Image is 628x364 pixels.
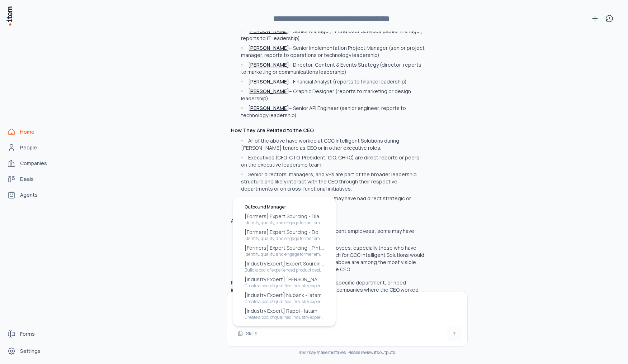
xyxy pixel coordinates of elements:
[245,315,324,320] p: Create a pool of qualified industry experts in [GEOGRAPHIC_DATA] who can evaluate [PERSON_NAME]'s...
[242,213,327,226] button: [Formers] Expert Sourcing - DiageoIdentify, qualify, and engage former employees of [PERSON_NAME]...
[298,349,307,355] i: item
[4,156,59,171] a: Companies
[245,204,286,210] span: Outbound Manager
[245,283,324,289] p: Create a pool of qualified industry experts in [GEOGRAPHIC_DATA] who can evaluate [PERSON_NAME] L...
[242,244,327,257] button: [Formers] Expert Sourcing - PinterestIdentify, qualify, and engage former employees of Pinterest ...
[246,330,258,337] span: Skills
[4,172,59,186] a: Deals
[239,137,424,152] li: All of the above have worked at CCC Intelligent Solutions during [PERSON_NAME] tenure as CEO or i...
[245,252,324,257] p: Identify, qualify, and engage former employees of Pinterest who departed within the last 4 years—...
[602,11,617,26] button: View history
[248,61,289,68] a: [PERSON_NAME]
[242,229,327,241] button: [Formers] Expert Sourcing - DoorDashIdentify, qualify, and engage former employees of [PERSON_NAM...
[248,105,289,111] a: [PERSON_NAME]
[245,244,324,252] p: [Formers] Expert Sourcing - Pinterest
[239,171,424,192] li: Senior directors, managers, and VPs are part of the broader leadership structure and likely inter...
[242,276,327,289] button: [Industry Expert] [PERSON_NAME] Libre - LatamCreate a pool of qualified industry experts in [GEOG...
[20,160,47,167] span: Companies
[4,344,59,358] a: Settings
[245,220,324,226] p: Identify, qualify, and engage former employees of [PERSON_NAME] who departed within the last 3 ye...
[231,127,425,134] h3: How They Are Related to the CEO
[248,78,289,85] a: [PERSON_NAME]
[245,260,324,267] p: [Industry Expert] Expert Sourcing - Figma
[248,44,289,51] a: [PERSON_NAME]
[231,279,425,301] p: If you need more names, want to focus on a specific department, or need information on ex-employe...
[245,213,324,220] p: [Formers] Expert Sourcing - Diageo
[248,28,289,34] a: [PERSON_NAME]
[242,292,327,305] button: [Industry Expert] Nubank - latamCreate a pool of qualified industry experts in [GEOGRAPHIC_DATA] ...
[231,217,425,224] h3: Additional Notes
[4,140,59,155] a: People
[4,188,59,202] a: Agents
[20,348,41,355] span: Settings
[248,88,289,95] a: [PERSON_NAME]
[239,154,424,168] li: Executives (CFO, CTO, President, CIO, CHRO) are direct reports or peers on the executive leadersh...
[245,267,324,273] p: Build a pool of experienced product design professionals to evaluate Figma's competitive position...
[239,105,424,119] li: – Senior API Engineer (senior engineer, reports to technology leadership)
[588,11,602,26] button: New conversation
[239,78,424,85] li: – Financial Analyst (reports to finance leadership)
[4,327,59,341] a: Forms
[239,195,424,209] li: Some, such as division CEOs or VPs, may have had direct strategic or operational collaboration wi...
[20,144,37,151] span: People
[245,307,324,315] p: [Industry Expert] Rappi - latam
[242,307,327,320] button: [Industry Expert] Rappi - latamCreate a pool of qualified industry experts in [GEOGRAPHIC_DATA] w...
[20,330,35,337] span: Forms
[245,299,324,305] p: Create a pool of qualified industry experts in [GEOGRAPHIC_DATA] who can evaluate Nubank's compet...
[239,88,424,102] li: – Graphic Designer (reports to marketing or design leadership)
[4,125,59,139] a: Home
[245,292,324,299] p: [Industry Expert] Nubank - latam
[233,328,262,339] button: Skills
[245,236,324,241] p: Identify, qualify, and engage former employees of [PERSON_NAME] who departed within the last 3 ye...
[245,276,324,283] p: [Industry Expert] [PERSON_NAME] Libre - Latam
[239,61,424,76] li: – Director, Content & Events Strategy (director, reports to marketing or communications leadership)
[6,6,13,26] img: Item Brain Logo
[245,229,324,236] p: [Formers] Expert Sourcing - DoorDash
[239,28,424,42] li: – Senior Manager, IT End User Services (senior manager, reports to IT leadership)
[242,260,327,273] button: [Industry Expert] Expert Sourcing - FigmaBuild a pool of experienced product design professionals...
[20,191,38,198] span: Agents
[227,350,468,355] div: may make mistakes. Please review its outputs.
[20,128,34,135] span: Home
[239,44,424,59] li: – Senior Implementation Project Manager (senior project manager, reports to operations or technol...
[20,176,34,183] span: Deals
